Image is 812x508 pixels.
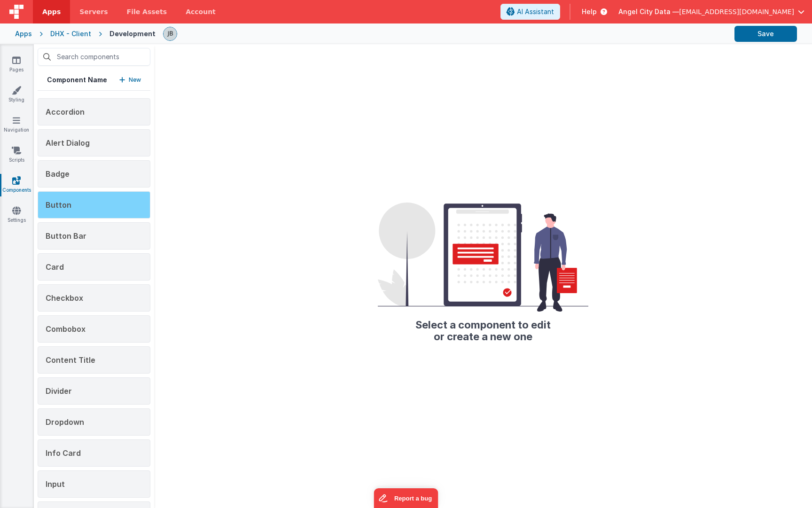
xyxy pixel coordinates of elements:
span: Combobox [46,324,86,334]
button: AI Assistant [500,4,560,20]
span: Button Bar [46,231,86,241]
h5: Component Name [47,75,107,85]
span: Card [46,262,64,272]
iframe: Marker.io feedback button [374,488,438,508]
span: Servers [79,7,108,16]
span: Divider [46,386,72,396]
span: Checkbox [46,293,83,303]
div: Development [109,29,156,39]
span: Dropdown [46,417,84,427]
button: New [119,75,141,85]
span: Help [582,7,597,16]
img: 9990944320bbc1bcb8cfbc08cd9c0949 [164,27,177,40]
span: Angel City Data — [618,7,679,16]
span: [EMAIL_ADDRESS][DOMAIN_NAME] [679,7,794,16]
div: Apps [15,29,32,39]
button: Save [734,26,797,42]
span: Info Card [46,448,81,458]
h2: Select a component to edit or create a new one [378,312,588,342]
span: File Assets [127,7,167,16]
input: Search components [38,48,150,66]
span: Accordion [46,107,85,117]
span: Badge [46,169,70,179]
span: AI Assistant [517,7,554,16]
button: Angel City Data — [EMAIL_ADDRESS][DOMAIN_NAME] [618,7,804,16]
span: Apps [42,7,61,16]
span: Input [46,479,65,489]
span: Content Title [46,355,95,365]
span: Alert Dialog [46,138,90,148]
p: New [129,75,141,85]
span: Button [46,200,71,210]
div: DHX - Client [50,29,91,39]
